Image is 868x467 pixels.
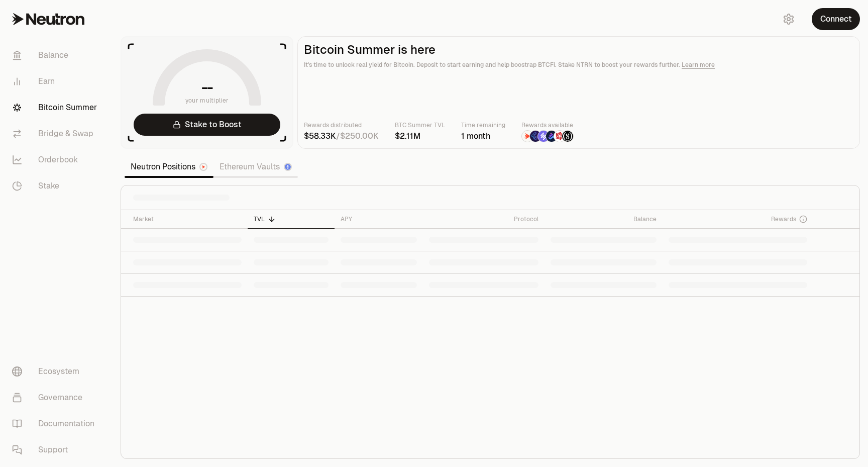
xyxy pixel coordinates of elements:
a: Balance [4,42,108,68]
img: Structured Points [562,131,573,142]
a: Stake to Boost [134,114,280,136]
a: Orderbook [4,147,108,173]
a: Governance [4,385,108,411]
div: / [304,130,379,142]
img: Solv Points [538,131,549,142]
div: TVL [254,215,329,223]
img: NTRN [522,131,533,142]
a: Bitcoin Summer [4,95,108,121]
img: Bedrock Diamonds [546,131,557,142]
img: EtherFi Points [530,131,541,142]
a: Documentation [4,411,108,437]
img: Ethereum Logo [285,164,291,170]
div: 1 month [461,130,505,142]
a: Earn [4,68,108,95]
div: Protocol [429,215,538,223]
button: Connect [812,8,860,30]
p: Time remaining [461,120,505,130]
img: Mars Fragments [554,131,565,142]
div: Market [133,215,242,223]
a: Learn more [682,61,715,69]
h2: Bitcoin Summer is here [304,43,853,57]
span: Rewards [771,215,796,223]
a: Ethereum Vaults [213,157,298,177]
a: Ecosystem [4,358,108,385]
h1: -- [201,79,213,96]
p: Rewards distributed [304,120,379,130]
a: Support [4,437,108,463]
img: Neutron Logo [200,164,206,170]
a: Stake [4,173,108,199]
a: Bridge & Swap [4,121,108,147]
p: Rewards available [521,120,574,130]
span: your multiplier [185,96,229,106]
p: BTC Summer TVL [395,120,445,130]
a: Neutron Positions [125,157,213,177]
p: It's time to unlock real yield for Bitcoin. Deposit to start earning and help boostrap BTCFi. Sta... [304,60,853,70]
div: Balance [551,215,656,223]
div: APY [341,215,417,223]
